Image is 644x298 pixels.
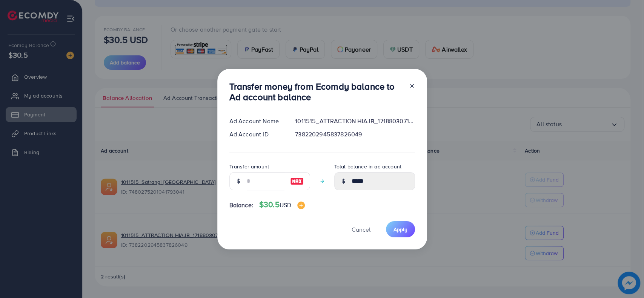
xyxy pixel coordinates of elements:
label: Total balance in ad account [334,163,401,170]
div: 7382202945837826049 [289,130,421,139]
label: Transfer amount [229,163,269,170]
img: image [290,177,304,186]
span: Cancel [352,225,370,234]
div: 1011515_ATTRACTION HIAJB_1718803071136 [289,117,421,125]
img: image [297,202,305,209]
span: USD [280,201,291,209]
button: Apply [386,221,415,237]
span: Balance: [229,201,253,209]
h4: $30.5 [259,200,305,209]
div: Ad Account Name [223,117,289,125]
div: Ad Account ID [223,130,289,139]
button: Cancel [342,221,380,237]
h3: Transfer money from Ecomdy balance to Ad account balance [229,81,403,103]
span: Apply [393,226,407,233]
